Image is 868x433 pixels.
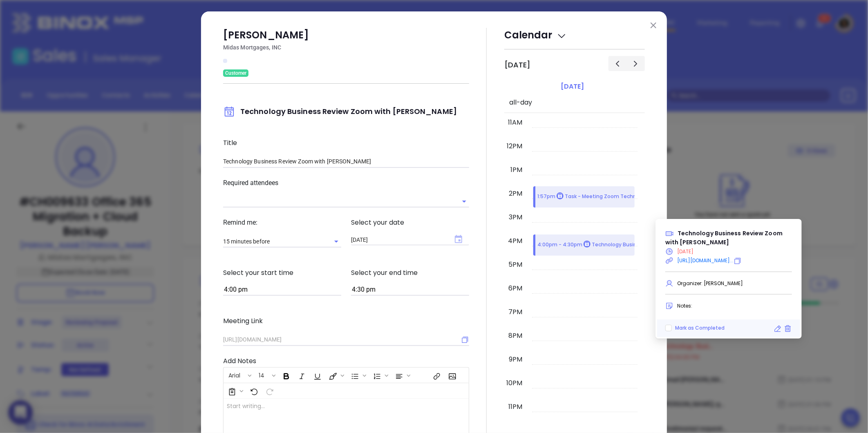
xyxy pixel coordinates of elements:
[223,156,469,168] input: Add a title
[224,368,253,382] span: Font family
[508,98,532,107] span: all-day
[351,218,469,228] p: Select your date
[677,302,692,309] span: Notes:
[507,307,524,317] div: 7pm
[254,368,277,382] span: Font size
[391,368,412,382] span: Align
[444,368,459,382] span: Insert Image
[507,260,524,270] div: 5pm
[506,118,524,127] div: 11am
[459,196,470,207] button: Open
[351,236,445,243] input: MM/DD/YYYY
[537,241,735,249] p: 4:00pm - 4:30pm Technology Business Review Zoom with [PERSON_NAME]
[223,356,469,366] p: Add Notes
[507,355,524,364] div: 9pm
[223,106,457,116] span: Technology Business Review Zoom with [PERSON_NAME]
[507,331,524,341] div: 8pm
[225,69,246,78] span: Customer
[255,371,268,377] span: 14
[224,384,245,398] span: Surveys
[294,368,309,382] span: Italic
[505,141,524,151] div: 12pm
[559,81,586,92] a: [DATE]
[351,268,469,278] p: Select your end time
[223,42,469,52] p: Midas Mortgages, INC
[507,189,524,199] div: 2pm
[347,368,368,382] span: Insert Unordered List
[507,402,524,412] div: 11pm
[537,192,747,201] p: 1:57pm Task - Meeting Zoom Technology Business Review with [PERSON_NAME]
[246,384,261,398] span: Undo
[223,268,341,278] p: Select your start time
[325,368,346,382] span: Fill color or set the text color
[223,178,469,188] p: Required attendees
[504,60,530,69] h2: [DATE]
[507,212,524,222] div: 3pm
[369,368,390,382] span: Insert Ordered List
[504,28,567,42] span: Calendar
[223,138,469,148] p: Title
[507,283,524,293] div: 6pm
[677,257,734,264] a: [URL][DOMAIN_NAME]...
[224,368,246,382] button: Arial
[278,368,293,382] span: Bold
[509,165,524,175] div: 1pm
[223,316,469,326] p: Meeting Link
[223,218,341,228] p: Remind me:
[626,56,645,71] button: Next day
[506,236,524,246] div: 4pm
[675,324,725,331] span: Mark as Completed
[223,28,469,42] p: [PERSON_NAME]
[331,236,342,247] button: Open
[651,22,656,28] img: close modal
[677,248,694,255] span: [DATE]
[309,368,324,382] span: Underline
[224,371,244,377] span: Arial
[665,229,783,246] span: Technology Business Review Zoom with [PERSON_NAME]
[449,230,468,249] button: Choose date, selected date is Aug 25, 2025
[429,368,443,382] span: Insert link
[505,378,524,388] div: 10pm
[677,280,743,287] span: Organizer: [PERSON_NAME]
[608,56,627,71] button: Previous day
[255,368,271,382] button: 14
[262,384,276,398] span: Redo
